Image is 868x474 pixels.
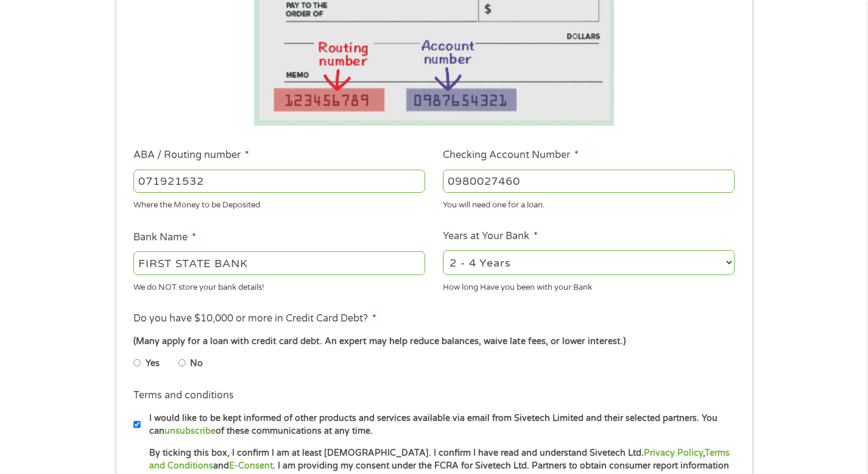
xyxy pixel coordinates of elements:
[133,335,734,348] div: (Many apply for a loan with credit card debt. An expert may help reduce balances, waive late fees...
[443,149,579,162] label: Checking Account Number
[443,230,538,243] label: Years at Your Bank
[133,149,249,162] label: ABA / Routing number
[133,389,234,402] label: Terms and conditions
[146,357,160,370] label: Yes
[141,412,738,438] label: I would like to be kept informed of other products and services available via email from Sivetech...
[133,277,425,293] div: We do NOT store your bank details!
[644,448,703,458] a: Privacy Policy
[133,170,425,193] input: 263177916
[164,426,216,436] a: unsubscribe
[443,195,735,212] div: You will need one for a loan.
[133,312,376,325] label: Do you have $10,000 or more in Credit Card Debt?
[443,277,735,293] div: How long Have you been with your Bank
[229,461,273,471] a: E-Consent
[133,231,196,244] label: Bank Name
[443,170,735,193] input: 345634636
[149,448,730,471] a: Terms and Conditions
[190,357,203,370] label: No
[133,195,425,212] div: Where the Money to be Deposited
